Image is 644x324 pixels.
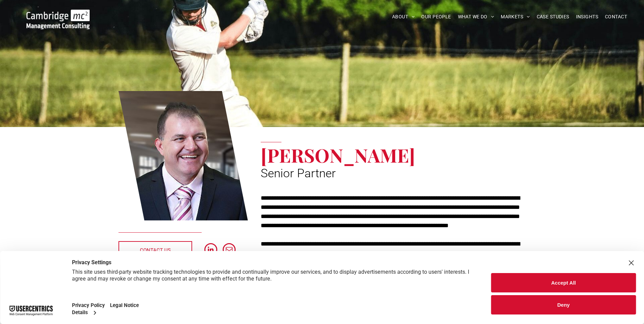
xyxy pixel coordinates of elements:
a: CONTACT [602,12,630,22]
span: Senior Partner [261,166,336,180]
a: WHAT WE DO [455,12,498,22]
a: linkedin [204,243,217,258]
a: CASE STUDIES [533,12,573,22]
span: CONTACT US [140,242,171,259]
a: Your Business Transformed | Cambridge Management Consulting [26,11,90,18]
a: OUR PEOPLE [418,12,454,22]
a: Paul Turk | Senior Partner | Cambridge Management Consulting [118,90,248,222]
a: email [223,243,236,258]
a: INSIGHTS [573,12,602,22]
a: CONTACT US [118,241,192,258]
span: [PERSON_NAME] [261,142,415,167]
a: ABOUT [389,12,418,22]
a: MARKETS [497,12,533,22]
img: Go to Homepage [26,10,90,29]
